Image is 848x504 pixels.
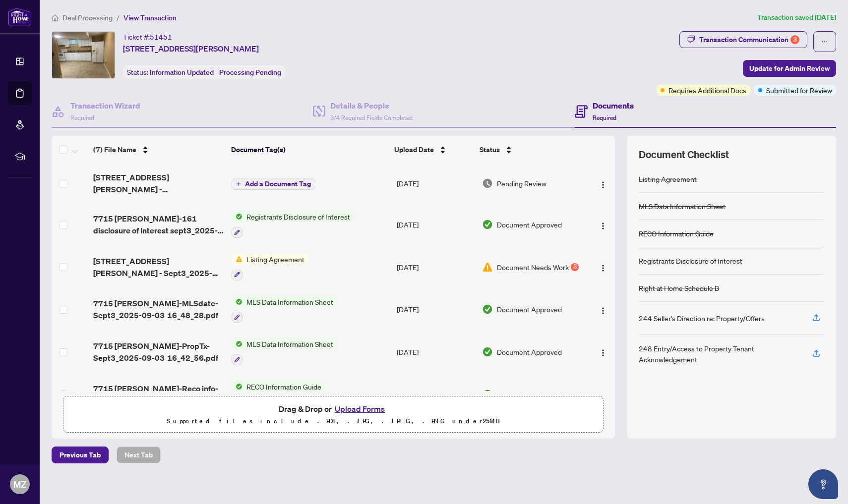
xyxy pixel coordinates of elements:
[497,346,562,357] span: Document Approved
[232,211,354,238] button: Status IconRegistrants Disclosure of Interest
[52,32,115,78] img: IMG-W12378645_1.jpg
[330,114,413,121] span: 3/4 Required Fields Completed
[236,181,241,186] span: plus
[679,31,807,48] button: Transaction Communication3
[123,31,172,43] div: Ticket #:
[482,346,493,357] img: Document Status
[699,32,799,48] div: Transaction Communication
[232,338,242,349] img: Status Icon
[497,178,546,189] span: Pending Review
[808,469,838,499] button: Open asap
[227,136,390,164] th: Document Tag(s)
[668,85,746,96] span: Requires Additional Docs
[482,219,493,230] img: Document Status
[393,373,478,416] td: [DATE]
[821,38,828,45] span: ellipsis
[639,201,726,212] div: MLS Data Information Sheet
[599,307,607,315] img: Logo
[482,178,493,189] img: Document Status
[749,60,830,76] span: Update for Admin Review
[790,35,799,44] div: 3
[13,477,26,491] span: MZ
[482,262,493,273] img: Document Status
[242,296,337,307] span: MLS Data Information Sheet
[595,175,611,191] button: Logo
[599,349,607,357] img: Logo
[595,387,611,402] button: Logo
[497,219,562,230] span: Document Approved
[242,254,308,265] span: Listing Agreement
[595,217,611,232] button: Logo
[639,255,742,266] div: Registrants Disclosure of Interest
[93,383,224,406] span: 7715 [PERSON_NAME]-Reco info-Sept3_2025-09-03 16_43_05.pdf
[393,331,478,373] td: [DATE]
[150,68,281,77] span: Information Updated - Processing Pending
[393,246,478,288] td: [DATE]
[93,255,224,279] span: [STREET_ADDRESS][PERSON_NAME] - Sept3_2025-09-03 16_07_26.pdf
[743,60,836,77] button: Update for Admin Review
[497,389,562,400] span: Document Approved
[497,262,569,273] span: Document Needs Work
[639,282,719,293] div: Right at Home Schedule B
[242,338,337,349] span: MLS Data Information Sheet
[70,100,140,112] h4: Transaction Wizard
[232,254,308,280] button: Status IconListing Agreement
[232,296,337,323] button: Status IconMLS Data Information Sheet
[390,136,476,164] th: Upload Date
[593,100,634,112] h4: Documents
[279,402,388,415] span: Drag & Drop or
[117,12,120,23] li: /
[571,263,579,271] div: 3
[639,228,714,239] div: RECO Information Guide
[232,178,315,190] button: Add a Document Tag
[123,65,285,79] div: Status:
[89,136,227,164] th: (7) File Name
[497,304,562,315] span: Document Approved
[70,415,597,427] p: Supported files include .PDF, .JPG, .JPEG, .PNG under 25 MB
[232,254,242,265] img: Status Icon
[123,13,177,22] span: View Transaction
[332,402,388,415] button: Upload Forms
[639,313,765,324] div: 244 Seller’s Direction re: Property/Offers
[595,259,611,275] button: Logo
[599,264,607,272] img: Logo
[482,304,493,315] img: Document Status
[232,338,337,365] button: Status IconMLS Data Information Sheet
[330,100,413,112] h4: Details & People
[62,13,113,22] span: Deal Processing
[232,177,315,190] button: Add a Document Tag
[123,43,259,55] span: [STREET_ADDRESS][PERSON_NAME]
[242,211,354,222] span: Registrants Disclosure of Interest
[639,148,729,162] span: Document Checklist
[232,381,242,392] img: Status Icon
[117,447,161,463] button: Next Tab
[393,164,478,203] td: [DATE]
[766,85,832,96] span: Submitted for Review
[232,296,242,307] img: Status Icon
[93,213,224,236] span: 7715 [PERSON_NAME]-161 disclosure of Interest sept3_2025-09-03 16_43_20 EXECUTED.pdf
[595,344,611,360] button: Logo
[593,114,616,121] span: Required
[70,114,94,121] span: Required
[482,389,493,400] img: Document Status
[599,181,607,189] img: Logo
[639,343,800,365] div: 248 Entry/Access to Property Tenant Acknowledgement
[232,381,325,408] button: Status IconRECO Information Guide
[52,447,109,463] button: Previous Tab
[93,340,224,364] span: 7715 [PERSON_NAME]-PropTx-Sept3_2025-09-03 16_42_56.pdf
[93,144,136,155] span: (7) File Name
[245,180,311,187] span: Add a Document Tag
[480,144,500,155] span: Status
[599,222,607,230] img: Logo
[8,7,32,26] img: logo
[150,33,172,42] span: 51451
[93,297,224,321] span: 7715 [PERSON_NAME]-MLSdate-Sept3_2025-09-03 16_48_28.pdf
[60,447,101,463] span: Previous Tab
[52,14,59,21] span: home
[476,136,582,164] th: Status
[394,144,434,155] span: Upload Date
[242,381,325,392] span: RECO Information Guide
[595,301,611,317] button: Logo
[393,203,478,246] td: [DATE]
[639,173,697,184] div: Listing Agreement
